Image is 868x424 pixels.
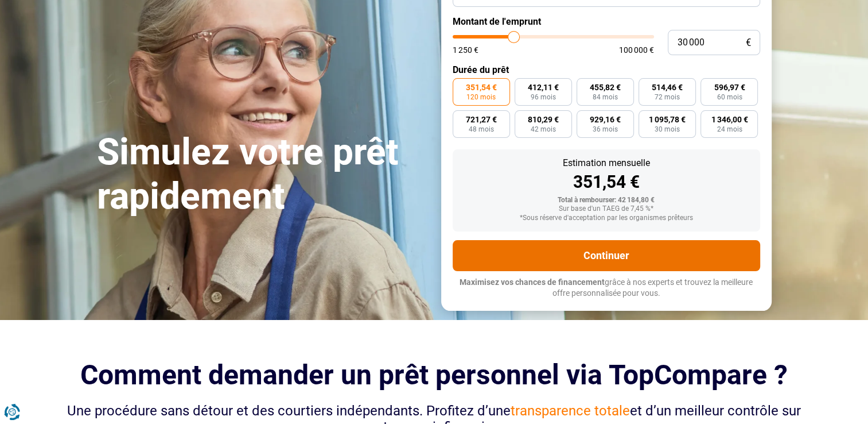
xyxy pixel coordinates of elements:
span: 929,16 € [590,115,621,124]
div: Total à rembourser: 42 184,80 € [462,196,751,205]
div: Sur base d'un TAEG de 7,45 %* [462,205,751,213]
span: 96 mois [531,94,556,101]
div: Estimation mensuelle [462,159,751,168]
span: 36 mois [593,126,618,133]
label: Durée du prêt [453,64,760,75]
span: transparence totale [511,403,630,419]
span: 721,27 € [466,115,497,124]
span: 30 mois [655,126,680,133]
span: 1 095,78 € [649,115,686,124]
span: 455,82 € [590,83,621,91]
span: 514,46 € [652,83,683,91]
span: € [746,38,751,48]
span: 1 346,00 € [711,115,748,124]
span: 412,11 € [528,83,559,91]
span: 596,97 € [714,83,745,91]
div: 351,54 € [462,174,751,191]
span: 810,29 € [528,115,559,124]
label: Montant de l'emprunt [453,16,760,27]
span: 42 mois [531,126,556,133]
span: 120 mois [466,94,496,101]
span: 1 250 € [453,46,478,54]
button: Continuer [453,240,760,271]
h1: Simulez votre prêt rapidement [97,130,427,219]
span: 24 mois [717,126,742,133]
span: 84 mois [593,94,618,101]
p: grâce à nos experts et trouvez la meilleure offre personnalisée pour vous. [453,277,760,299]
span: 351,54 € [466,83,497,91]
span: 48 mois [469,126,494,133]
h2: Comment demander un prêt personnel via TopCompare ? [63,359,806,391]
div: *Sous réserve d'acceptation par les organismes prêteurs [462,214,751,222]
span: 72 mois [655,94,680,101]
span: 60 mois [717,94,742,101]
span: Maximisez vos chances de financement [460,277,605,287]
span: 100 000 € [619,46,654,54]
